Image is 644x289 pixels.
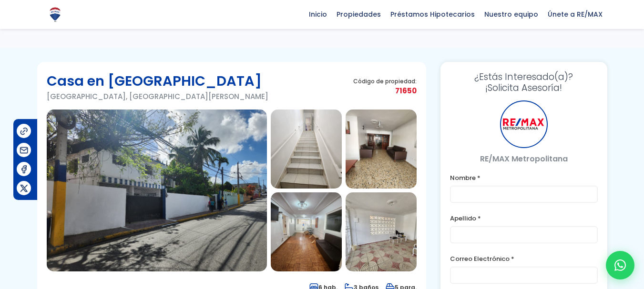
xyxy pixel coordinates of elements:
[450,71,598,93] h3: ¡Solicita Asesoría!
[19,183,29,193] img: Compartir
[47,90,268,102] p: [GEOGRAPHIC_DATA], [GEOGRAPHIC_DATA][PERSON_NAME]
[271,110,342,189] img: Casa en Villa Aura
[304,7,332,21] span: Inicio
[19,145,29,155] img: Compartir
[47,6,63,23] img: Logo de REMAX
[346,192,417,271] img: Casa en Villa Aura
[543,7,607,21] span: Únete a RE/MAX
[480,7,543,21] span: Nuestro equipo
[450,253,598,265] label: Correo Electrónico *
[353,85,417,97] span: 71650
[450,153,598,165] p: RE/MAX Metropolitana
[450,71,598,82] span: ¿Estás Interesado(a)?
[19,126,29,136] img: Compartir
[271,192,342,271] img: Casa en Villa Aura
[47,110,267,271] img: Casa en Villa Aura
[500,100,548,148] div: RE/MAX Metropolitana
[332,7,386,21] span: Propiedades
[386,7,480,21] span: Préstamos Hipotecarios
[450,212,598,224] label: Apellido *
[353,78,417,85] span: Código de propiedad:
[47,71,268,90] h1: Casa en [GEOGRAPHIC_DATA]
[450,172,598,184] label: Nombre *
[19,164,29,174] img: Compartir
[346,110,417,189] img: Casa en Villa Aura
